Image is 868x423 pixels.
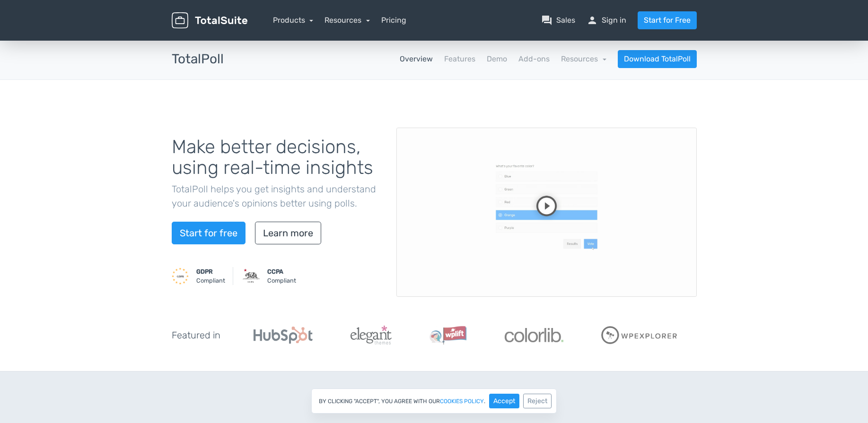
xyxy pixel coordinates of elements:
span: question_answer [541,15,552,26]
img: TotalSuite for WordPress [172,12,247,29]
h1: Make better decisions, using real-time insights [172,137,382,178]
img: CCPA [243,268,260,285]
a: Demo [487,53,507,65]
span: person [587,15,598,26]
strong: GDPR [196,268,213,275]
img: GDPR [172,268,189,285]
p: TotalPoll helps you get insights and understand your audience's opinions better using polls. [172,182,382,210]
a: Overview [400,53,433,65]
a: Resources [324,16,370,25]
h5: Featured in [172,330,220,340]
a: Learn more [255,222,321,244]
a: Pricing [381,15,406,26]
a: Resources [561,54,606,63]
button: Accept [489,394,519,408]
img: ElegantThemes [351,326,392,345]
img: WPLift [430,326,467,345]
strong: CCPA [267,268,283,275]
a: Products [273,16,314,25]
a: personSign in [587,15,626,26]
img: WPExplorer [601,326,678,344]
a: Download TotalPoll [618,50,697,68]
small: Compliant [196,267,225,285]
a: Add-ons [518,53,550,65]
a: Start for Free [638,11,697,29]
a: cookies policy [440,398,484,404]
small: Compliant [267,267,296,285]
a: Start for free [172,222,245,244]
a: question_answerSales [541,15,575,26]
button: Reject [523,394,552,408]
img: Colorlib [505,328,563,342]
div: By clicking "Accept", you agree with our . [311,388,557,414]
img: Hubspot [254,327,313,344]
h3: TotalPoll [172,52,224,67]
a: Features [444,53,475,65]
